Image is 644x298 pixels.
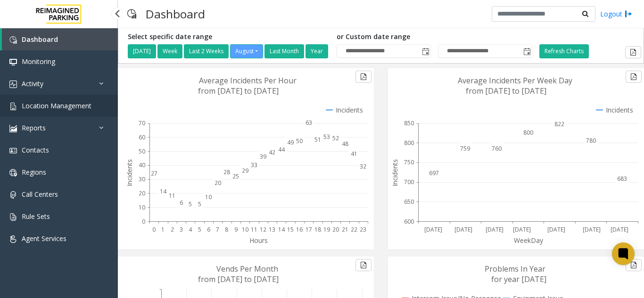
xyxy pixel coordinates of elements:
[125,159,134,186] text: Incidents
[404,178,414,186] text: 700
[161,226,165,234] text: 1
[9,103,17,110] img: 'icon'
[22,79,43,88] span: Activity
[583,226,601,234] text: [DATE]
[234,226,238,234] text: 9
[420,45,430,58] span: Toggle popup
[199,75,297,86] text: Average Incidents Per Hour
[128,44,156,58] button: [DATE]
[429,169,439,177] text: 697
[458,75,572,86] text: Average Incidents Per Week Day
[22,35,58,44] span: Dashboard
[323,133,330,141] text: 53
[337,33,532,41] h5: or Custom date range
[242,167,248,175] text: 29
[404,119,414,127] text: 850
[141,2,210,25] h3: Dashboard
[9,58,17,66] img: 'icon'
[626,71,642,83] button: Export to pdf
[404,139,414,147] text: 800
[22,123,46,132] span: Reports
[305,226,312,234] text: 17
[586,137,596,145] text: 780
[225,226,228,234] text: 8
[514,236,544,245] text: WeekDay
[404,158,414,166] text: 750
[142,217,145,226] text: 0
[314,226,321,234] text: 18
[351,226,357,234] text: 22
[251,161,257,169] text: 33
[460,145,470,153] text: 759
[332,134,339,142] text: 52
[139,203,145,211] text: 10
[492,145,502,153] text: 760
[251,226,257,234] text: 11
[128,33,330,41] h5: Select specific date range
[223,168,230,176] text: 28
[22,145,49,154] span: Contacts
[139,119,145,127] text: 70
[157,44,182,58] button: Week
[151,169,157,177] text: 27
[9,235,17,243] img: 'icon'
[287,226,294,234] text: 15
[269,148,275,156] text: 42
[22,212,50,221] span: Rule Sets
[139,175,145,183] text: 30
[198,226,201,234] text: 5
[296,226,303,234] text: 16
[180,226,183,234] text: 3
[278,226,285,234] text: 14
[139,147,145,155] text: 50
[169,192,175,200] text: 11
[600,9,632,19] a: Logout
[554,120,564,128] text: 822
[539,44,589,58] button: Refresh Charts
[9,213,17,221] img: 'icon'
[264,44,304,58] button: Last Month
[216,226,219,234] text: 7
[2,28,118,50] a: Dashboard
[491,274,546,284] text: for year [DATE]
[189,200,192,208] text: 5
[278,145,285,153] text: 44
[454,226,472,234] text: [DATE]
[360,226,366,234] text: 23
[323,226,330,234] text: 19
[242,226,248,234] text: 10
[216,264,278,274] text: Vends Per Month
[249,236,268,245] text: Hours
[305,44,328,58] button: Year
[351,150,357,158] text: 41
[404,217,414,226] text: 600
[314,136,321,144] text: 51
[22,190,58,199] span: Call Centers
[160,187,167,195] text: 14
[198,86,279,96] text: from [DATE] to [DATE]
[342,140,348,148] text: 48
[305,119,312,127] text: 63
[22,168,46,177] span: Regions
[260,153,266,161] text: 39
[424,226,442,234] text: [DATE]
[466,86,546,96] text: from [DATE] to [DATE]
[22,57,55,66] span: Monitoring
[625,46,641,58] button: Export to pdf
[626,259,642,271] button: Export to pdf
[287,138,294,146] text: 49
[617,175,627,183] text: 683
[180,199,183,207] text: 6
[523,129,533,137] text: 800
[139,189,145,197] text: 20
[139,161,145,169] text: 40
[152,226,156,234] text: 0
[611,226,628,234] text: [DATE]
[404,198,414,206] text: 650
[9,36,17,44] img: 'icon'
[625,9,632,19] img: logout
[260,226,266,234] text: 12
[513,226,531,234] text: [DATE]
[269,226,275,234] text: 13
[360,162,366,170] text: 32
